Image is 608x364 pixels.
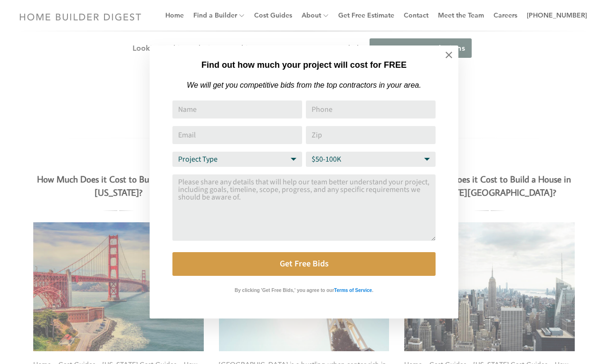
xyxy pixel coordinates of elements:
[306,100,436,118] input: Phone
[334,288,372,293] strong: Terms of Service
[172,100,302,118] input: Name
[172,252,436,276] button: Get Free Bids
[201,60,407,70] strong: Find out how much your project will cost for FREE
[432,38,465,72] button: Close
[172,126,302,144] input: Email Address
[235,288,334,293] strong: By clicking 'Get Free Bids,' you agree to our
[172,174,436,241] textarea: Comment or Message
[187,81,421,89] em: We will get you competitive bids from the top contractors in your area.
[334,285,372,293] a: Terms of Service
[306,126,436,144] input: Zip
[172,152,302,167] select: Project Type
[306,152,436,167] select: Budget Range
[372,288,373,293] strong: .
